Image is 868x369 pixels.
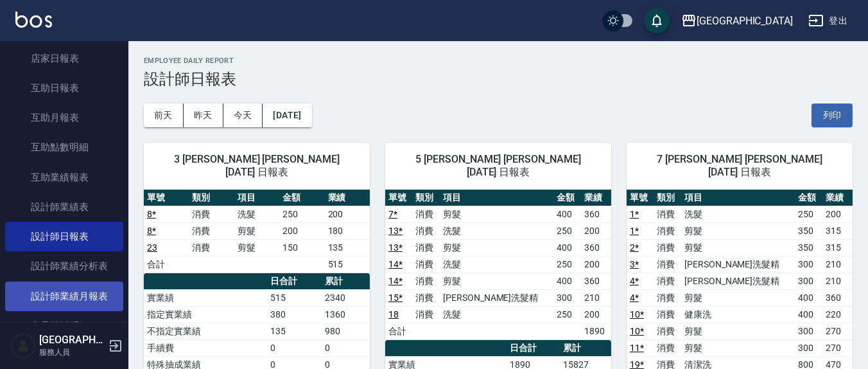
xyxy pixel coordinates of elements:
[322,323,370,339] td: 980
[5,251,123,281] a: 設計師業績分析表
[554,306,582,323] td: 250
[581,190,611,206] th: 業績
[795,239,823,256] td: 350
[803,9,853,33] button: 登出
[234,239,279,256] td: 剪髮
[795,273,823,289] td: 300
[654,239,682,256] td: 消費
[385,190,413,206] th: 單號
[642,153,837,179] span: 7 [PERSON_NAME] [PERSON_NAME] [DATE] 日報表
[322,339,370,356] td: 0
[654,289,682,306] td: 消費
[581,289,611,306] td: 210
[279,222,324,239] td: 200
[440,273,553,289] td: 剪髮
[440,239,553,256] td: 剪髮
[581,239,611,256] td: 360
[184,104,223,127] button: 昨天
[654,222,682,239] td: 消費
[5,311,123,341] a: 商品消耗明細
[267,273,322,290] th: 日合計
[681,206,795,222] td: 洗髮
[39,334,105,346] h5: [GEOGRAPHIC_DATA]
[795,206,823,222] td: 250
[144,190,370,273] table: a dense table
[388,309,399,319] a: 18
[822,256,853,273] td: 210
[189,190,234,206] th: 類別
[401,153,596,179] span: 5 [PERSON_NAME] [PERSON_NAME] [DATE] 日報表
[325,190,370,206] th: 業績
[822,190,853,206] th: 業績
[795,289,823,306] td: 400
[822,222,853,239] td: 315
[322,306,370,323] td: 1360
[681,339,795,356] td: 剪髮
[581,256,611,273] td: 200
[322,273,370,290] th: 累計
[507,340,560,357] th: 日合計
[147,242,157,253] a: 23
[644,8,670,33] button: save
[822,289,853,306] td: 360
[440,289,553,306] td: [PERSON_NAME]洗髮精
[654,306,682,323] td: 消費
[413,190,440,206] th: 類別
[681,323,795,339] td: 剪髮
[560,340,611,357] th: 累計
[189,239,234,256] td: 消費
[5,282,123,311] a: 設計師業績月報表
[654,206,682,222] td: 消費
[795,306,823,323] td: 400
[144,104,184,127] button: 前天
[822,206,853,222] td: 200
[267,323,322,339] td: 135
[267,339,322,356] td: 0
[654,190,682,206] th: 類別
[627,190,654,206] th: 單號
[325,239,370,256] td: 135
[654,256,682,273] td: 消費
[5,163,123,192] a: 互助業績報表
[5,103,123,132] a: 互助月報表
[267,289,322,306] td: 515
[440,306,553,323] td: 洗髮
[267,306,322,323] td: 380
[554,239,582,256] td: 400
[795,190,823,206] th: 金額
[325,256,370,273] td: 515
[322,289,370,306] td: 2340
[234,190,279,206] th: 項目
[654,339,682,356] td: 消費
[325,222,370,239] td: 180
[144,323,267,339] td: 不指定實業績
[234,222,279,239] td: 剪髮
[581,323,611,339] td: 1890
[159,153,354,179] span: 3 [PERSON_NAME] [PERSON_NAME] [DATE] 日報表
[822,239,853,256] td: 315
[681,222,795,239] td: 剪髮
[654,273,682,289] td: 消費
[385,323,413,339] td: 合計
[581,222,611,239] td: 200
[812,104,853,127] button: 列印
[681,306,795,323] td: 健康洗
[279,239,324,256] td: 150
[144,57,853,65] h2: Employee Daily Report
[681,289,795,306] td: 剪髮
[554,256,582,273] td: 250
[234,206,279,222] td: 洗髮
[189,206,234,222] td: 消費
[697,13,793,29] div: [GEOGRAPHIC_DATA]
[413,222,440,239] td: 消費
[279,190,324,206] th: 金額
[795,256,823,273] td: 300
[581,306,611,323] td: 200
[440,206,553,222] td: 剪髮
[681,256,795,273] td: [PERSON_NAME]洗髮精
[5,73,123,103] a: 互助日報表
[413,206,440,222] td: 消費
[822,273,853,289] td: 210
[440,190,553,206] th: 項目
[654,323,682,339] td: 消費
